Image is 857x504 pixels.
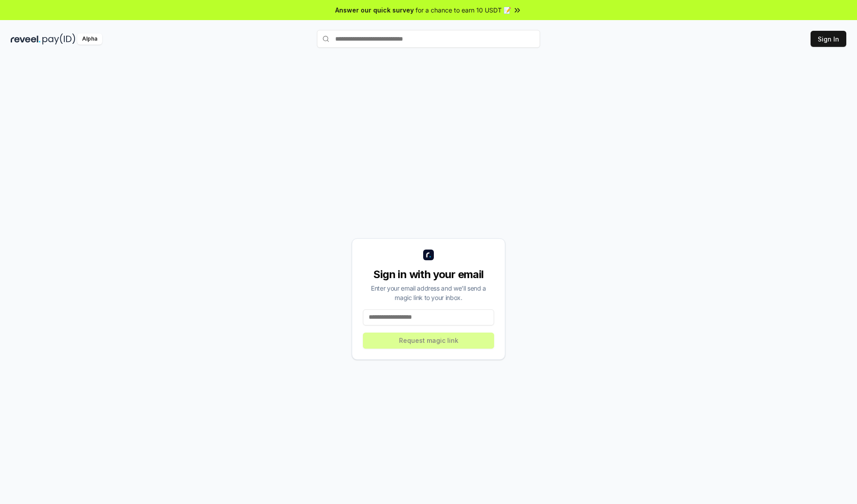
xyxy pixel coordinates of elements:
span: for a chance to earn 10 USDT 📝 [416,5,511,15]
div: Alpha [77,33,102,45]
img: pay_id [42,33,75,45]
div: Sign in with your email [363,267,494,282]
button: Sign In [811,31,846,47]
img: logo_small [423,250,434,260]
div: Enter your email address and we’ll send a magic link to your inbox. [363,283,494,302]
span: Answer our quick survey [335,5,414,15]
img: reveel_dark [11,33,41,45]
